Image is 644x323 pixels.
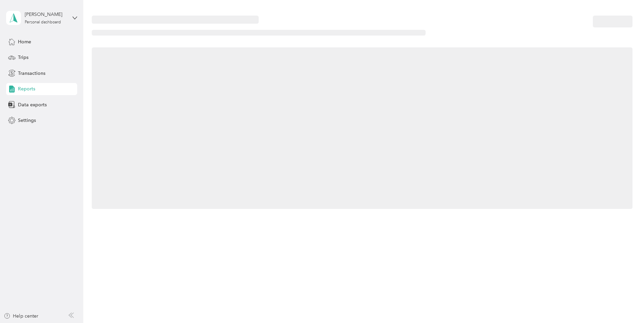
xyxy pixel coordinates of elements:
div: Personal dashboard [25,20,61,24]
button: Help center [4,313,38,320]
span: Transactions [18,70,45,77]
span: Home [18,38,31,45]
span: Reports [18,85,35,92]
span: Data exports [18,101,47,108]
span: Trips [18,54,28,61]
div: [PERSON_NAME] [25,11,67,18]
iframe: Everlance-gr Chat Button Frame [606,285,644,323]
span: Settings [18,117,36,124]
